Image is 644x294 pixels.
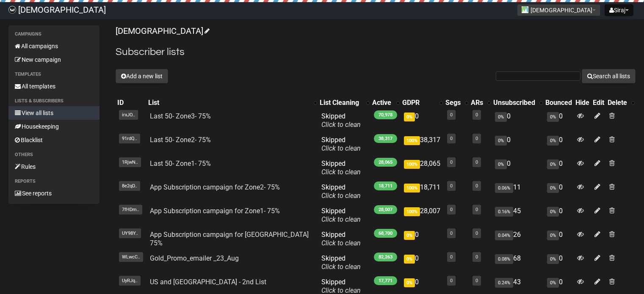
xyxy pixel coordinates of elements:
[450,254,453,260] a: 0
[450,207,453,212] a: 0
[404,207,420,216] span: 100%
[119,205,142,214] span: 7fHDm..
[471,99,483,107] div: ARs
[321,192,361,200] a: Click to clean
[404,160,420,169] span: 100%
[150,112,211,120] a: Last 50- Zone3- 75%
[119,157,141,167] span: 1RjwN..
[445,99,461,107] div: Segs
[321,207,361,223] span: Skipped
[450,112,453,118] a: 0
[401,203,444,227] td: 28,007
[150,136,211,144] a: Last 50- Zone2- 75%
[321,112,361,129] span: Skipped
[495,159,507,169] span: 0%
[547,159,559,169] span: 0%
[475,183,478,189] a: 0
[544,227,574,251] td: 0
[150,278,266,286] a: US and [GEOGRAPHIC_DATA] - 2nd List
[605,4,633,16] button: Siraj
[374,276,397,285] span: 17,771
[374,110,397,119] span: 70,978
[492,97,544,109] th: Unsubscribed: No sort applied, activate to apply an ascending sort
[475,136,478,141] a: 0
[404,136,420,145] span: 100%
[517,4,600,16] button: [DEMOGRAPHIC_DATA]
[150,231,309,247] a: App Subscription campaign for [GEOGRAPHIC_DATA] 75%
[119,276,141,286] span: UyRJq..
[150,183,280,191] a: App Subscription campaign for Zone2- 75%
[544,251,574,275] td: 0
[404,278,415,287] span: 0%
[8,53,100,66] a: New campaign
[401,227,444,251] td: 0
[404,113,415,121] span: 0%
[475,159,478,165] a: 0
[544,109,574,132] td: 0
[495,231,513,240] span: 0.04%
[401,180,444,203] td: 18,711
[117,99,145,107] div: ID
[402,99,435,107] div: GDPR
[475,254,478,260] a: 0
[547,112,559,122] span: 0%
[547,231,559,240] span: 0%
[495,278,513,288] span: 0.24%
[544,180,574,203] td: 0
[544,156,574,180] td: 0
[370,97,401,109] th: Active: No sort applied, activate to apply an ascending sort
[450,136,453,141] a: 0
[8,106,100,120] a: View all lists
[320,99,362,107] div: List Cleaning
[8,69,100,80] li: Templates
[374,158,397,167] span: 28,065
[404,255,415,264] span: 0%
[475,207,478,212] a: 0
[492,109,544,132] td: 0
[495,254,513,264] span: 0.08%
[321,121,361,129] a: Click to clean
[401,109,444,132] td: 0
[544,132,574,156] td: 0
[401,251,444,275] td: 0
[318,97,370,109] th: List Cleaning: No sort applied, activate to apply an ascending sort
[150,207,280,215] a: App Subscription campaign for Zone1- 75%
[8,29,100,39] li: Campaigns
[8,96,100,106] li: Lists & subscribers
[119,134,140,143] span: 91rdQ..
[374,134,397,143] span: 38,317
[450,159,453,165] a: 0
[116,69,168,83] button: Add a new list
[492,132,544,156] td: 0
[544,97,574,109] th: Bounced: No sort applied, sorting is disabled
[475,231,478,236] a: 0
[116,44,636,60] h2: Subscriber lists
[321,159,361,176] span: Skipped
[321,231,361,247] span: Skipped
[469,97,492,109] th: ARs: No sort applied, activate to apply an ascending sort
[8,39,100,53] a: All campaigns
[374,253,397,261] span: 82,263
[450,183,453,189] a: 0
[8,6,16,14] img: 61ace9317f7fa0068652623cbdd82cc4
[119,110,138,120] span: irxJO..
[450,231,453,236] a: 0
[8,160,100,173] a: Rules
[547,183,559,193] span: 0%
[544,203,574,227] td: 0
[8,150,100,160] li: Others
[475,112,478,118] a: 0
[606,97,636,109] th: Delete: No sort applied, activate to apply an ascending sort
[116,97,146,109] th: ID: No sort applied, sorting is disabled
[574,97,591,109] th: Hide: No sort applied, sorting is disabled
[591,97,606,109] th: Edit: No sort applied, sorting is disabled
[374,229,397,238] span: 68,700
[321,239,361,247] a: Click to clean
[372,99,392,107] div: Active
[493,99,535,107] div: Unsubscribed
[321,183,361,200] span: Skipped
[522,6,528,13] img: 1.jpg
[321,168,361,176] a: Click to clean
[444,97,469,109] th: Segs: No sort applied, activate to apply an ascending sort
[582,69,636,83] button: Search all lists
